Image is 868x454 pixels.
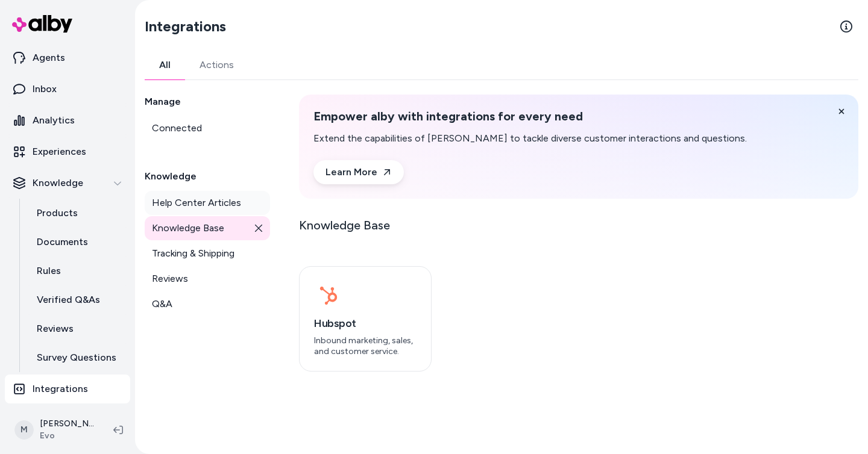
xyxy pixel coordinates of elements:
p: Agents [33,51,65,65]
h2: Knowledge [145,169,270,184]
h3: Hubspot [314,315,417,332]
a: Documents [25,228,130,257]
img: alby Logo [12,15,72,33]
span: Evo [40,430,94,442]
p: Analytics [33,113,75,128]
a: Connected [145,116,270,140]
p: Knowledge [33,176,83,190]
button: All [145,51,185,79]
h2: Integrations [145,17,226,36]
p: Documents [37,235,88,249]
a: Knowledge Base [145,216,270,240]
a: Inbox [5,75,130,104]
p: Inbox [33,82,57,96]
button: M[PERSON_NAME]Evo [7,411,104,449]
p: Extend the capabilities of [PERSON_NAME] to tackle diverse customer interactions and questions. [313,131,747,146]
a: Q&A [145,292,270,316]
p: Integrations [33,382,88,396]
a: Reviews [145,267,270,291]
span: M [14,420,34,440]
p: Reviews [37,322,74,336]
a: Analytics [5,106,130,135]
a: Tracking & Shipping [145,241,270,266]
a: Reviews [25,314,130,343]
button: Knowledge [5,169,130,197]
span: Knowledge Base [152,221,224,235]
a: Agents [5,43,130,72]
button: HubspotInbound marketing, sales, and customer service. [299,266,432,372]
p: [PERSON_NAME] [40,418,94,430]
p: Experiences [33,145,86,159]
a: Experiences [5,137,130,166]
span: Q&A [152,297,172,311]
p: Knowledge Base [299,217,390,234]
span: Help Center Articles [152,196,241,210]
p: Verified Q&As [37,293,100,307]
h2: Manage [145,95,270,109]
p: Products [37,206,78,220]
a: Verified Q&As [25,285,130,314]
a: Survey Questions [25,343,130,372]
p: Survey Questions [37,350,116,365]
h2: Empower alby with integrations for every need [313,109,747,124]
p: Inbound marketing, sales, and customer service. [314,335,417,356]
a: Rules [25,257,130,285]
span: Reviews [152,272,188,286]
a: Learn More [313,160,404,184]
p: Rules [37,264,61,278]
span: Connected [152,121,202,135]
a: Products [25,199,130,228]
a: Help Center Articles [145,191,270,215]
button: Actions [185,51,248,79]
a: Integrations [5,375,130,403]
span: Tracking & Shipping [152,246,234,261]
